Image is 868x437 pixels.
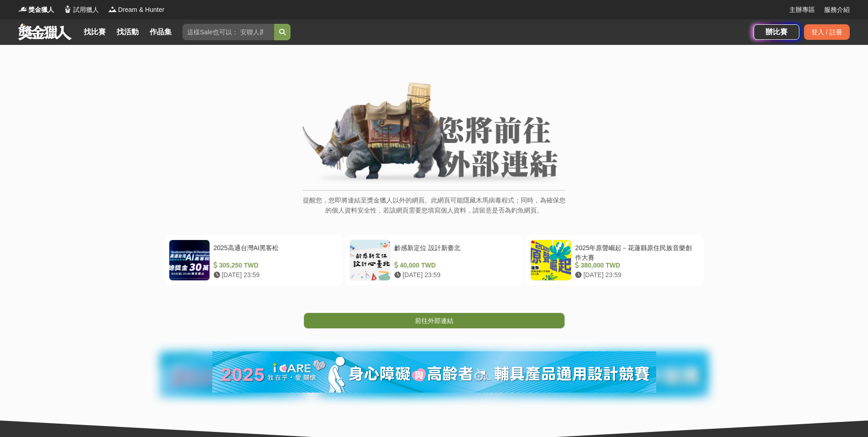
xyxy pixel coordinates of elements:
[394,261,515,270] div: 40,000 TWD
[28,5,54,15] span: 獎金獵人
[118,5,164,15] span: Dream & Hunter
[146,26,175,38] a: 作品集
[789,5,815,15] a: 主辦專區
[304,313,565,328] a: 前往外部連結
[214,270,334,280] div: [DATE] 23:59
[526,235,704,285] a: 2025年原聲崛起－花蓮縣原住民族音樂創作大賽 380,000 TWD [DATE] 23:59
[394,243,515,261] div: 齡感新定位 設計新臺北
[302,195,566,225] p: 提醒您，您即將連結至獎金獵人以外的網頁。此網頁可能隱藏木馬病毒程式；同時，為確保您的個人資料安全性，若該網頁需要您填寫個人資料，請留意是否為釣魚網頁。
[63,5,99,15] a: Logo試用獵人
[80,26,109,38] a: 找比賽
[394,270,515,280] div: [DATE] 23:59
[18,5,54,15] a: Logo獎金獵人
[214,261,334,270] div: 305,250 TWD
[754,24,799,40] a: 辦比賽
[183,24,274,40] input: 這樣Sale也可以： 安聯人壽創意銷售法募集
[212,351,656,393] img: 82ada7f3-464c-43f2-bb4a-5bc5a90ad784.jpg
[113,26,142,38] a: 找活動
[575,261,695,270] div: 380,000 TWD
[73,5,99,15] span: 試用獵人
[108,5,117,14] img: Logo
[63,5,72,14] img: Logo
[824,5,850,15] a: 服務介紹
[415,317,453,324] span: 前往外部連結
[164,235,342,285] a: 2025高通台灣AI黑客松 305,250 TWD [DATE] 23:59
[345,235,523,285] a: 齡感新定位 設計新臺北 40,000 TWD [DATE] 23:59
[214,243,334,261] div: 2025高通台灣AI黑客松
[575,243,695,261] div: 2025年原聲崛起－花蓮縣原住民族音樂創作大賽
[108,5,164,15] a: LogoDream & Hunter
[575,270,695,280] div: [DATE] 23:59
[302,82,566,186] img: External Link Banner
[804,24,850,40] div: 登入 / 註冊
[18,5,27,14] img: Logo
